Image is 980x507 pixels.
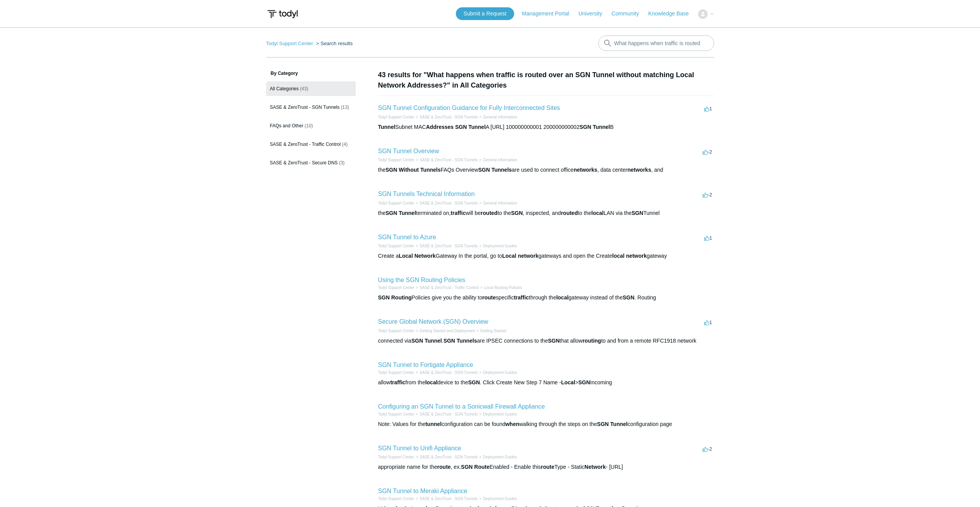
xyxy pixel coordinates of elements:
[483,455,517,459] a: Deployment Guides
[704,106,712,112] span: 1
[574,167,597,173] em: networks
[478,157,517,163] li: General Information
[378,362,473,368] a: SGN Tunnel to Fortigate Appliance
[414,370,477,375] li: SASE & ZeroTrust - SGN Tunnels
[420,286,479,290] a: SASE & ZeroTrust - Traffic Control
[378,412,414,416] a: Todyl Support Center
[378,286,414,290] a: Todyl Support Center
[420,115,477,119] a: SASE & ZeroTrust - SGN Tunnels
[483,244,517,248] a: Deployment Guides
[378,328,414,334] li: Todyl Support Center
[704,235,712,241] span: 1
[378,244,414,248] a: Todyl Support Center
[314,41,353,46] li: Search results
[483,201,517,205] a: General Information
[632,210,643,216] em: SGN
[266,100,356,115] a: SASE & ZeroTrust - SGN Tunnels (13)
[378,370,414,375] li: Todyl Support Center
[561,210,578,216] em: routed
[378,294,390,301] em: SGN
[593,124,610,130] em: Tunnel
[579,124,591,130] em: SGN
[266,70,356,77] h3: By Category
[399,167,419,173] em: Without
[478,370,517,375] li: Deployment Guides
[414,200,477,206] li: SASE & ZeroTrust - SGN Tunnels
[478,454,517,460] li: Deployment Guides
[420,167,441,173] em: Tunnels
[378,114,414,120] li: Todyl Support Center
[578,379,590,385] em: SGN
[420,455,477,459] a: SASE & ZeroTrust - SGN Tunnels
[266,118,356,133] a: FAQs and Other (10)
[474,464,490,470] em: Route
[584,464,606,470] em: Network
[414,411,477,417] li: SASE & ZeroTrust - SGN Tunnels
[378,105,560,111] a: SGN Tunnel Configuration Guidance for Fully Interconnected Sites
[425,421,442,427] em: tunnel
[411,338,423,344] em: SGN
[478,411,517,417] li: Deployment Guides
[378,379,714,387] div: allow from the device to the . Click Create New Step 7 Name - > Incoming
[626,253,647,259] em: network
[378,497,414,501] a: Todyl Support Center
[612,253,625,259] em: local
[483,497,517,501] a: Deployment Guides
[420,412,477,416] a: SASE & ZeroTrust - SGN Tunnels
[455,124,467,130] em: SGN
[378,201,414,205] a: Todyl Support Center
[378,488,467,494] a: SGN Tunnel to Meraki Appliance
[270,86,299,91] span: All Categories
[266,41,313,46] a: Todyl Support Center
[378,463,714,471] div: appropriate name for the , ex. Enabled - Enable this Type - Static - [URL]
[378,411,414,417] li: Todyl Support Center
[704,319,712,325] span: 1
[378,445,461,451] a: SGN Tunnel to Unifi Appliance
[457,338,477,344] em: Tunnels
[425,379,438,385] em: local
[505,421,519,427] em: when
[378,70,714,91] h1: 43 results for "What happens when traffic is routed over an SGN Tunnel without matching Local Net...
[378,243,414,249] li: Todyl Support Center
[391,294,412,301] em: Routing
[610,421,628,427] em: Tunnel
[502,253,516,259] em: Local
[561,379,575,385] em: Local
[414,328,475,334] li: Getting Started and Deployment
[703,192,712,198] span: -2
[420,244,477,248] a: SASE & ZeroTrust - SGN Tunnels
[578,10,610,18] a: University
[468,124,486,130] em: Tunnel
[483,115,517,119] a: General Information
[378,285,414,291] li: Todyl Support Center
[518,253,538,259] em: network
[414,496,477,502] li: SASE & ZeroTrust - SGN Tunnels
[378,294,714,302] div: Policies give you the ability to specific through the gateway instead of the . Routing
[420,329,475,333] a: Getting Started and Deployment
[378,496,414,502] li: Todyl Support Center
[378,234,436,240] a: SGN Tunnel to Azure
[266,81,356,96] a: All Categories (43)
[414,253,436,259] em: Network
[378,252,714,260] div: Create a Gateway In the portal, go to gateways and open the Create gateway
[414,114,477,120] li: SASE & ZeroTrust - SGN Tunnels
[414,157,477,163] li: SASE & ZeroTrust - SGN Tunnels
[386,210,397,216] em: SGN
[339,160,345,166] span: (3)
[378,157,414,163] li: Todyl Support Center
[378,158,414,162] a: Todyl Support Center
[378,455,414,459] a: Todyl Support Center
[598,35,714,51] input: Search
[420,201,477,205] a: SASE & ZeroTrust - SGN Tunnels
[611,10,647,18] a: Community
[556,294,569,301] em: local
[483,370,517,375] a: Deployment Guides
[342,142,348,147] span: (4)
[627,167,651,173] em: networks
[270,105,340,110] span: SASE & ZeroTrust - SGN Tunnels
[378,454,414,460] li: Todyl Support Center
[456,7,514,20] a: Submit a Request
[270,123,304,128] span: FAQs and Other
[511,210,523,216] em: SGN
[480,329,506,333] a: Getting Started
